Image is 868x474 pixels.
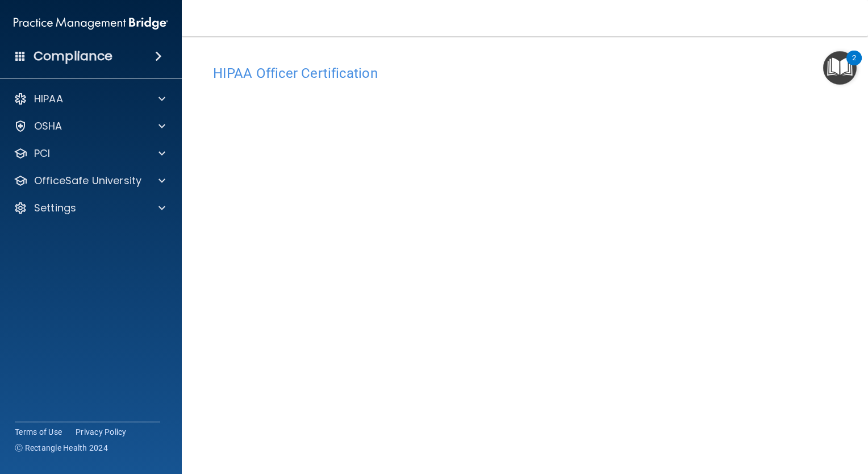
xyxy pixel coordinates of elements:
p: PCI [34,147,50,160]
p: OSHA [34,119,62,133]
span: Ⓒ Rectangle Health 2024 [15,442,108,454]
a: Privacy Policy [76,426,127,438]
iframe: Drift Widget Chat Controller [811,396,854,439]
a: OfficeSafe University [14,174,165,188]
div: 2 [852,58,856,73]
p: Settings [34,201,76,215]
h4: Compliance [34,48,112,64]
h4: HIPAA Officer Certification [213,66,837,81]
p: HIPAA [34,92,63,106]
img: PMB logo [14,12,168,35]
iframe: hipaa-training [213,87,837,456]
a: Settings [14,201,165,215]
a: OSHA [14,119,165,133]
a: PCI [14,147,165,160]
button: Open Resource Center, 2 new notifications [823,51,857,85]
a: Terms of Use [15,426,62,438]
a: HIPAA [14,92,165,106]
p: OfficeSafe University [34,174,141,188]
